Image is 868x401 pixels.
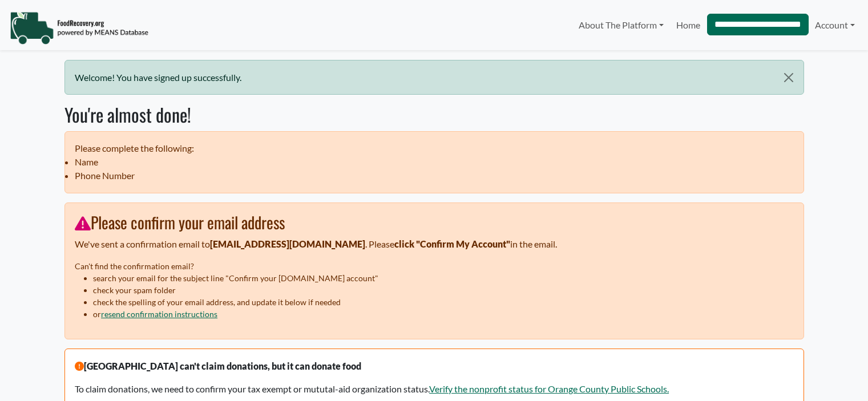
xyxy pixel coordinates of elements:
img: NavigationLogo_FoodRecovery-91c16205cd0af1ed486a0f1a7774a6544ea792ac00100771e7dd3ec7c0e58e41.png [10,11,148,45]
h2: You're almost done! [64,104,804,125]
h3: Please confirm your email address [75,213,793,232]
div: Welcome! You have signed up successfully. [64,60,804,95]
a: Home [670,14,706,37]
li: Name [75,155,793,169]
a: About The Platform [572,14,670,37]
p: We've sent a confirmation email to . Please in the email. [75,237,793,251]
a: Verify the nonprofit status for Orange County Public Schools. [429,383,669,394]
li: check your spam folder [93,284,793,296]
li: Phone Number [75,169,793,183]
p: [GEOGRAPHIC_DATA] can't claim donations, but it can donate food [75,359,793,373]
button: Close [774,60,803,95]
li: search your email for the subject line "Confirm your [DOMAIN_NAME] account" [93,272,793,284]
ul: Please complete the following: [64,131,804,193]
li: check the spelling of your email address, and update it below if needed [93,296,793,308]
li: or [93,308,793,320]
strong: click "Confirm My Account" [394,238,510,249]
p: Can't find the confirmation email? [75,260,793,272]
a: resend confirmation instructions [101,309,217,319]
strong: [EMAIL_ADDRESS][DOMAIN_NAME] [210,238,365,249]
a: Account [809,14,861,37]
p: To claim donations, we need to confirm your tax exempt or mututal-aid organization status. [75,382,793,396]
